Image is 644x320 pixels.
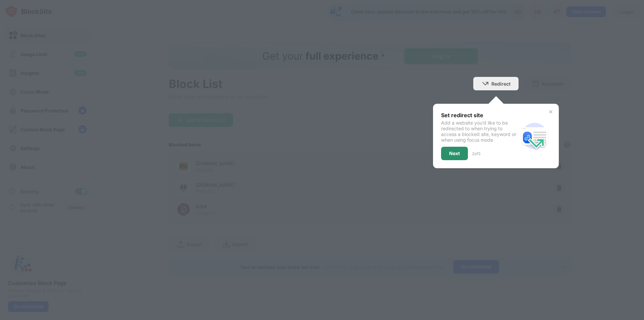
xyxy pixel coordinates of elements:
div: 2 of 3 [472,151,480,156]
div: Add a website you’d like to be redirected to when trying to access a blocked site, keyword or whe... [441,120,519,143]
img: x-button.svg [548,109,553,115]
div: Set redirect site [441,112,519,119]
div: Next [449,151,460,156]
img: redirect.svg [519,120,551,152]
div: Redirect [491,81,511,87]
